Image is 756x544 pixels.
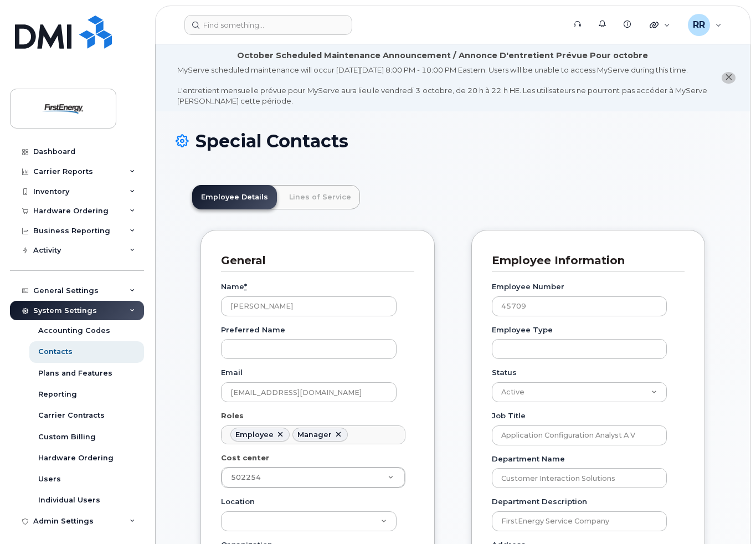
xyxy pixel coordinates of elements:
label: Status [492,367,517,378]
button: close notification [722,72,736,84]
label: Department Name [492,454,565,464]
label: Location [221,496,255,507]
div: Employee [235,430,274,439]
label: Employee Type [492,325,553,335]
a: Lines of Service [280,185,360,209]
abbr: required [244,282,247,291]
div: Manager [297,430,332,439]
div: October Scheduled Maintenance Announcement / Annonce D'entretient Prévue Pour octobre [237,50,648,61]
h1: Special Contacts [176,131,730,151]
h3: Employee Information [492,253,676,268]
label: Department Description [492,496,587,507]
label: Cost center [221,453,269,463]
a: Employee Details [192,185,277,209]
label: Job Title [492,410,526,421]
div: MyServe scheduled maintenance will occur [DATE][DATE] 8:00 PM - 10:00 PM Eastern. Users will be u... [177,65,707,106]
label: Email [221,367,243,378]
label: Employee Number [492,281,564,292]
label: Name [221,281,247,292]
label: Roles [221,410,244,421]
span: 502254 [231,473,261,481]
a: 502254 [222,468,405,487]
label: Preferred Name [221,325,285,335]
h3: General [221,253,406,268]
